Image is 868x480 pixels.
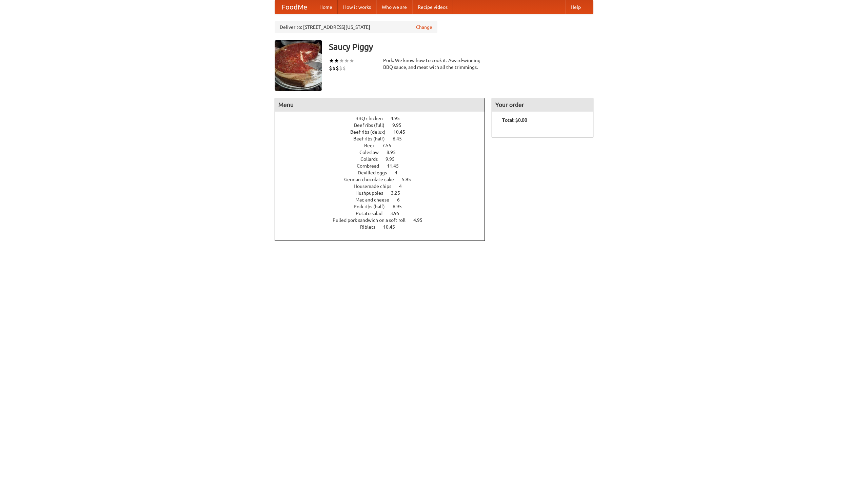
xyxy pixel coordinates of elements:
span: Potato salad [356,211,389,216]
span: 5.95 [402,177,418,182]
span: 6 [397,197,407,203]
div: Deliver to: [STREET_ADDRESS][US_STATE] [275,21,437,33]
span: 10.45 [383,224,402,230]
a: Beef ribs (delux) 10.45 [350,129,418,135]
span: BBQ chicken [355,116,390,121]
span: 11.45 [387,163,406,169]
span: Mac and cheese [355,197,396,203]
span: Coleslaw [359,150,386,155]
span: Collards [360,156,384,162]
span: 3.25 [391,190,407,196]
h4: Menu [275,98,485,112]
b: Total: $0.00 [502,117,527,123]
a: Pulled pork sandwich on a soft roll 4.95 [333,217,435,223]
span: Hushpuppies [355,190,390,196]
span: Riblets [360,224,382,230]
span: 4.95 [413,217,429,223]
span: Pork ribs (half) [354,204,392,209]
a: Collards 9.95 [360,156,407,162]
span: Beef ribs (half) [353,136,392,141]
span: 4 [395,170,404,175]
span: Pulled pork sandwich on a soft roll [333,217,412,223]
h3: Saucy Piggy [329,40,593,54]
img: angular.jpg [275,40,322,91]
span: Beef ribs (delux) [350,129,392,135]
a: German chocolate cake 5.95 [344,177,423,182]
a: Potato salad 3.95 [356,211,412,216]
li: $ [336,64,339,72]
span: 7.55 [382,143,398,148]
h4: Your order [492,98,593,112]
a: Pork ribs (half) 6.95 [354,204,414,209]
a: Recipe videos [412,0,453,14]
span: Beer [364,143,381,148]
span: 10.45 [393,129,412,135]
li: ★ [349,57,354,64]
a: Beef ribs (half) 6.45 [353,136,414,141]
span: German chocolate cake [344,177,401,182]
a: Home [314,0,338,14]
span: 9.95 [386,156,401,162]
a: BBQ chicken 4.95 [355,116,412,121]
li: ★ [334,57,339,64]
a: How it works [338,0,376,14]
span: Housemade chips [354,184,398,189]
span: 8.95 [387,150,402,155]
div: Pork. We know how to cook it. Award-winning BBQ sauce, and meat with all the trimmings. [383,57,485,71]
span: 9.95 [392,122,408,128]
a: Mac and cheese 6 [355,197,412,203]
a: Hushpuppies 3.25 [355,190,413,196]
li: $ [339,64,342,72]
li: ★ [344,57,349,64]
a: FoodMe [275,0,314,14]
a: Beer 7.55 [364,143,404,148]
a: Cornbread 11.45 [357,163,411,169]
span: 4 [399,184,409,189]
li: $ [332,64,336,72]
a: Coleslaw 8.95 [359,150,408,155]
a: Devilled eggs 4 [358,170,410,175]
a: Riblets 10.45 [360,224,408,230]
li: ★ [329,57,334,64]
a: Change [416,24,432,31]
span: Beef ribs (full) [354,122,391,128]
span: Cornbread [357,163,386,169]
a: Who we are [376,0,412,14]
a: Help [565,0,586,14]
span: 6.95 [393,204,409,209]
span: 4.95 [391,116,407,121]
a: Beef ribs (full) 9.95 [354,122,414,128]
span: Devilled eggs [358,170,394,175]
li: $ [342,64,346,72]
li: ★ [339,57,344,64]
span: 6.45 [393,136,409,141]
span: 3.95 [390,211,406,216]
a: Housemade chips 4 [354,184,414,189]
li: $ [329,64,332,72]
